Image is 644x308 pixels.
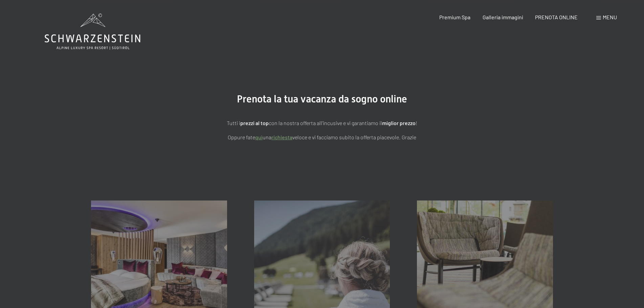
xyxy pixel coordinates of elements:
a: Premium Spa [439,14,470,20]
p: Tutti i con la nostra offerta all'incusive e vi garantiamo il ! [153,119,491,127]
a: Galleria immagini [483,14,523,20]
strong: prezzi al top [240,120,269,126]
strong: miglior prezzo [382,120,416,126]
a: richiesta [271,134,292,140]
span: Menu [603,14,617,20]
a: PRENOTA ONLINE [535,14,578,20]
a: quì [255,134,263,140]
span: Prenota la tua vacanza da sogno online [237,93,407,105]
p: Oppure fate una veloce e vi facciamo subito la offerta piacevole. Grazie [153,133,491,142]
